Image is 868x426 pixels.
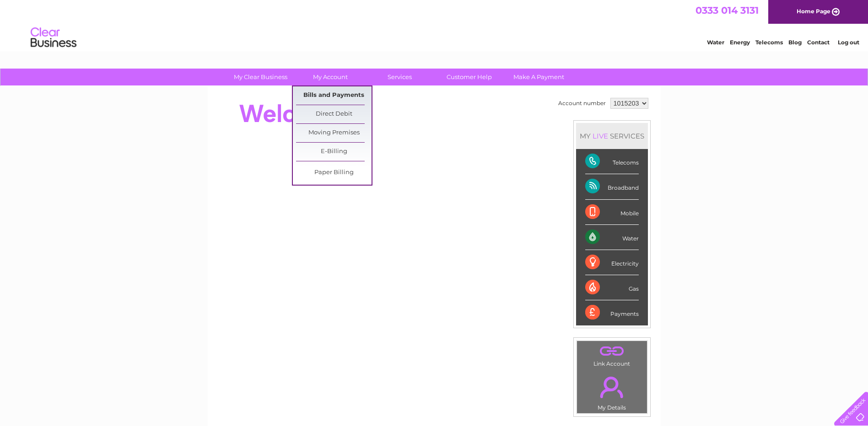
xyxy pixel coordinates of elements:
[707,39,724,46] a: Water
[296,86,372,105] a: Bills and Payments
[577,369,647,414] td: My Details
[579,343,645,359] a: .
[585,174,639,199] div: Broadband
[576,123,648,149] div: MY SERVICES
[579,371,645,403] a: .
[755,39,783,46] a: Telecoms
[585,200,639,225] div: Mobile
[585,275,639,300] div: Gas
[30,24,77,52] img: logo.png
[362,69,437,85] a: Services
[292,69,368,85] a: My Account
[585,250,639,275] div: Electricity
[695,5,759,16] a: 0333 014 3131
[501,69,577,85] a: Make A Payment
[556,96,608,111] td: Account number
[788,39,802,46] a: Blog
[730,39,750,46] a: Energy
[431,69,507,85] a: Customer Help
[807,39,830,46] a: Contact
[296,164,372,182] a: Paper Billing
[585,225,639,250] div: Water
[223,69,298,85] a: My Clear Business
[591,132,610,140] div: LIVE
[218,5,651,44] div: Clear Business is a trading name of Verastar Limited (registered in [GEOGRAPHIC_DATA] No. 3667643...
[296,143,372,161] a: E-Billing
[296,105,372,123] a: Direct Debit
[838,39,859,46] a: Log out
[296,124,372,142] a: Moving Premises
[577,341,647,369] td: Link Account
[585,149,639,174] div: Telecoms
[585,300,639,325] div: Payments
